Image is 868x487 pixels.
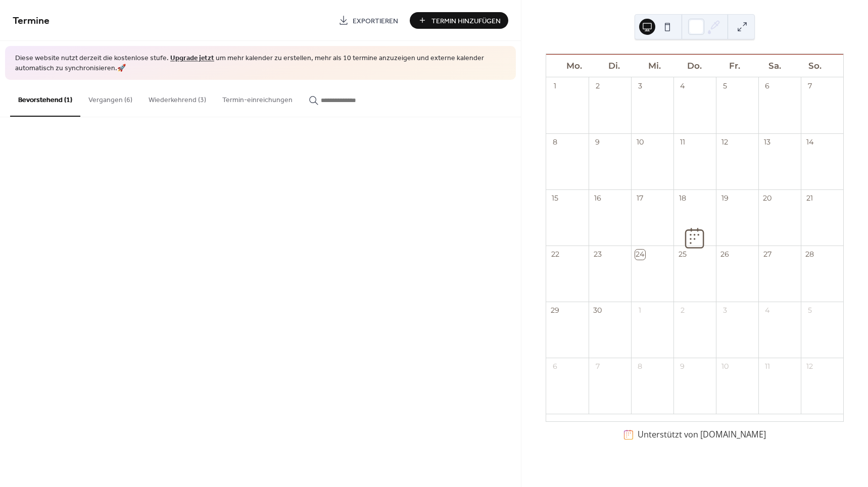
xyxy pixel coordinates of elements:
div: 5 [720,81,730,91]
button: Wiederkehrend (3) [140,80,214,116]
a: Exportieren [331,12,406,29]
div: 26 [720,250,730,260]
div: 11 [762,362,773,372]
div: 12 [720,137,730,148]
div: Di. [594,55,634,77]
span: Termin Hinzufügen [431,16,501,26]
div: 14 [805,137,815,148]
button: Vergangen (6) [80,80,140,116]
div: Sa. [755,55,795,77]
div: 21 [805,193,815,204]
div: 4 [762,306,773,316]
div: 13 [762,137,773,148]
div: 6 [762,81,773,91]
div: 23 [593,250,603,260]
div: 19 [720,193,730,204]
div: Unterstützt von [638,429,766,441]
div: 30 [593,306,603,316]
div: 17 [635,193,645,204]
div: 27 [762,250,773,260]
div: Mo. [554,55,594,77]
button: Termin-einreichungen [214,80,301,116]
div: 8 [635,362,645,372]
div: 29 [550,306,560,316]
div: 24 [635,250,645,260]
div: 3 [635,81,645,91]
a: [DOMAIN_NAME] [700,429,766,441]
div: 10 [635,137,645,148]
div: Mi. [635,55,674,77]
div: 11 [678,137,688,148]
div: 16 [593,193,603,204]
span: Diese website nutzt derzeit die kostenlose stufe. um mehr kalender zu erstellen, mehr als 10 term... [15,54,506,73]
div: 9 [593,137,603,148]
div: 1 [635,306,645,316]
div: 7 [805,81,815,91]
div: 6 [550,362,560,372]
div: Do. [674,55,714,77]
div: 28 [805,250,815,260]
div: 9 [678,362,688,372]
span: Termine [13,11,50,31]
div: So. [795,55,835,77]
div: 22 [550,250,560,260]
button: Termin Hinzufügen [410,12,508,29]
div: 8 [550,137,560,148]
div: Fr. [715,55,755,77]
a: Upgrade jetzt [170,52,214,65]
div: 4 [678,81,688,91]
div: 1 [550,81,560,91]
div: 25 [678,250,688,260]
div: 5 [805,306,815,316]
div: 15 [550,193,560,204]
div: 2 [678,306,688,316]
div: 20 [762,193,773,204]
div: 10 [720,362,730,372]
div: 2 [593,81,603,91]
div: 3 [720,306,730,316]
div: 7 [593,362,603,372]
div: 12 [805,362,815,372]
div: 18 [678,193,688,204]
button: Bevorstehend (1) [10,80,80,117]
span: Exportieren [353,16,398,26]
